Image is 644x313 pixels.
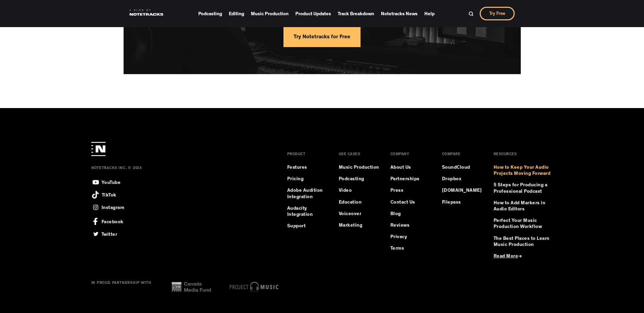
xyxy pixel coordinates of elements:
a: Notetracks News [381,9,418,19]
a: Privacy [390,234,407,240]
div: Instagram [102,203,125,211]
a: Help [424,9,435,19]
div: COMPANY [390,153,409,165]
a: Podcasting [198,9,222,19]
a: Video [339,188,352,194]
a: Features [287,165,307,171]
a: Contact Us [390,200,415,206]
a: About Us [390,165,411,171]
a: Dropbox [442,176,462,182]
a: Support [287,223,306,229]
a: Facebook [91,216,124,225]
div: Twitter [102,230,117,238]
a: How to Keep Your Audio Projects Moving Forward [494,165,553,177]
img: Search Bar [468,11,474,16]
a: SoundCloud [442,165,470,171]
a: Blog [390,211,401,217]
a: Adobe Audition Integration [287,188,328,200]
a: Audacity Integration [287,206,328,218]
a: Track Breakdown [338,9,374,19]
a: Voiceover [339,211,362,217]
span: Read More [494,254,518,259]
a: Press [390,188,404,194]
a: Perfect Your Music Production Workflow [494,218,553,230]
div: Facebook [102,216,124,225]
a: The Best Places to Learn Music Production [494,236,553,248]
a: Instagram [91,203,125,212]
a: Read More→ [494,253,522,259]
a: TikTok [91,191,116,199]
a: Partnerships [390,176,420,182]
a: Product Updates [295,9,331,19]
a: How to Add Markers in Audio Editors [494,200,553,212]
div: RESOURCES [494,153,517,165]
div: TikTok [102,191,116,199]
a: Editing [229,9,244,19]
a: Podcasting [339,176,364,182]
a: Try Notetracks for Free [283,27,361,47]
div: COMPARE [442,153,461,165]
a: Filepass [442,200,461,206]
a: [DOMAIN_NAME] [442,188,482,194]
img: cana media fund logo [172,282,211,292]
a: Pricing [287,176,304,182]
a: YouTube [91,178,121,187]
div: IN PROUD PARTNERSHIP WITH [91,281,151,293]
a: 5 Steps for Producing a Professional Podcast [494,182,553,194]
a: Twitter [91,229,117,238]
a: Try Free [480,7,515,20]
a: Music Production [251,9,289,19]
img: project music logo [230,282,279,292]
div: PRODUCT [287,153,306,165]
a: Music Production [339,165,379,171]
a: Marketing [339,223,363,229]
div: NOTETRACKS INC. © 2024 [91,166,258,178]
a: Terms [390,246,404,252]
div: USE CASES [339,153,361,165]
a: Education [339,200,362,206]
div: YouTube [102,178,121,186]
a: Reviews [390,223,410,229]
